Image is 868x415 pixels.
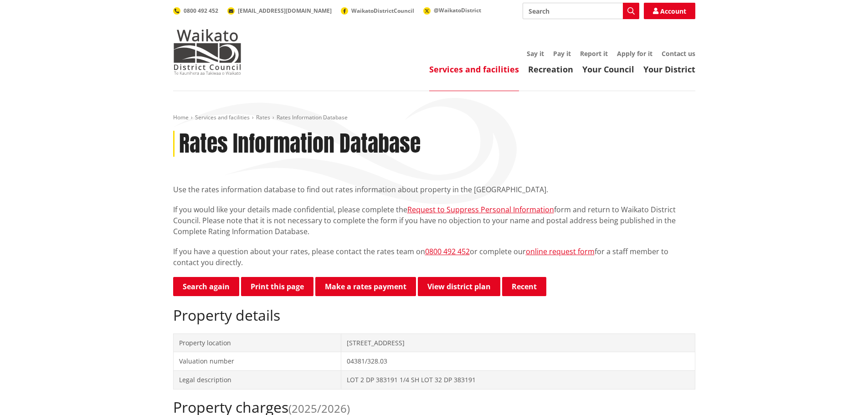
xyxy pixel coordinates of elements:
[173,204,695,237] p: If you would like your details made confidential, please complete the form and return to Waikato ...
[173,184,695,195] p: Use the rates information database to find out rates information about property in the [GEOGRAPHI...
[173,333,341,352] td: Property location
[341,352,695,371] td: 04381/328.03
[184,7,218,15] span: 0800 492 452
[527,49,544,58] a: Say it
[425,246,470,256] a: 0800 492 452
[173,29,241,75] img: Waikato District Council - Te Kaunihera aa Takiwaa o Waikato
[553,49,571,58] a: Pay it
[429,64,519,75] a: Services and facilities
[418,277,500,296] a: View district plan
[341,7,414,15] a: WaikatoDistrictCouncil
[195,113,250,121] a: Services and facilities
[526,246,595,256] a: online request form
[277,113,348,121] span: Rates Information Database
[617,49,652,58] a: Apply for it
[173,352,341,371] td: Valuation number
[179,131,421,157] h1: Rates Information Database
[173,277,239,296] a: Search again
[256,113,270,121] a: Rates
[643,64,695,75] a: Your District
[523,3,639,19] input: Search input
[644,3,695,19] a: Account
[173,7,218,15] a: 0800 492 452
[173,307,695,324] h2: Property details
[502,277,546,296] button: Recent
[423,6,481,14] a: @WaikatoDistrict
[662,49,695,58] a: Contact us
[173,113,189,121] a: Home
[315,277,416,296] a: Make a rates payment
[173,246,695,268] p: If you have a question about your rates, please contact the rates team on or complete our for a s...
[582,64,634,75] a: Your Council
[351,7,414,15] span: WaikatoDistrictCouncil
[227,7,332,15] a: [EMAIL_ADDRESS][DOMAIN_NAME]
[528,64,573,75] a: Recreation
[341,370,695,389] td: LOT 2 DP 383191 1/4 SH LOT 32 DP 383191
[434,6,481,14] span: @WaikatoDistrict
[241,277,313,296] button: Print this page
[407,205,554,215] a: Request to Suppress Personal Information
[580,49,608,58] a: Report it
[238,7,332,15] span: [EMAIL_ADDRESS][DOMAIN_NAME]
[173,114,695,122] nav: breadcrumb
[341,333,695,352] td: [STREET_ADDRESS]
[173,370,341,389] td: Legal description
